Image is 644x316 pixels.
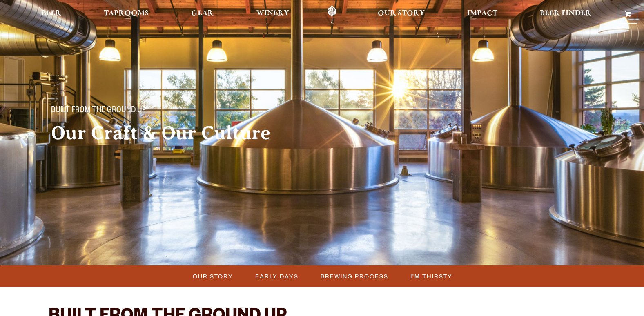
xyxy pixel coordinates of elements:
[316,270,392,282] a: Brewing Process
[251,5,294,24] a: Winery
[191,10,214,17] span: Gear
[378,10,425,17] span: Our Story
[98,5,154,24] a: Taprooms
[462,5,503,24] a: Impact
[410,270,452,282] span: I’m Thirsty
[186,5,219,24] a: Gear
[41,10,61,17] span: Beer
[104,10,149,17] span: Taprooms
[188,270,237,282] a: Our Story
[316,5,347,24] a: Odell Home
[321,270,388,282] span: Brewing Process
[250,270,303,282] a: Early Days
[540,10,591,17] span: Beer Finder
[372,5,430,24] a: Our Story
[36,5,67,24] a: Beer
[255,270,299,282] span: Early Days
[535,5,597,24] a: Beer Finder
[193,270,233,282] span: Our Story
[51,106,146,116] span: Built From The Ground Up
[406,270,457,282] a: I’m Thirsty
[256,10,289,17] span: Winery
[467,10,497,17] span: Impact
[51,123,306,143] h2: Our Craft & Our Culture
